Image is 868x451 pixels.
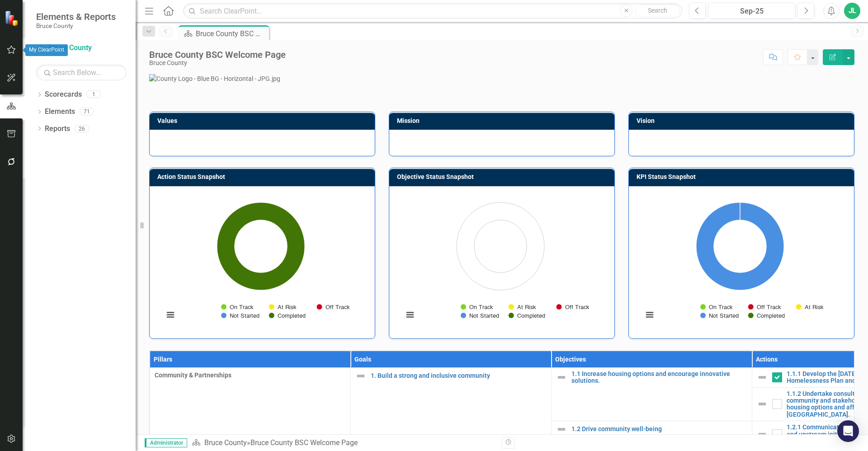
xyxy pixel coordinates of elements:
[159,193,363,329] svg: Interactive chart
[397,117,610,124] h3: Mission
[397,174,610,180] h3: Objective Status Snapshot
[700,312,738,319] button: Show Not Started
[552,367,752,421] td: Double-Click to Edit Right Click for Context Menu
[748,312,785,319] button: Show Completed
[75,125,89,132] div: 26
[221,304,254,310] button: Show On Track
[643,309,656,321] button: View chart menu, Chart
[36,11,116,22] span: Elements & Reports
[183,3,682,19] input: Search ClearPoint...
[5,10,20,26] img: ClearPoint Strategy
[404,309,416,321] button: View chart menu, Chart
[648,7,667,14] span: Search
[355,371,366,381] img: Not Defined
[149,50,286,60] div: Bruce County BSC Welcome Page
[509,312,545,319] button: Show Completed
[157,174,370,180] h3: Action Status Snapshot
[556,372,567,383] img: Not Defined
[509,304,536,310] button: Show At Risk
[461,304,493,310] button: Show On Track
[192,438,495,448] div: »
[635,5,680,17] button: Search
[269,312,306,319] button: Show Completed
[157,117,370,124] h3: Values
[638,193,842,329] svg: Interactive chart
[571,371,747,385] a: 1.1 Increase housing options and encourage innovative solutions.
[712,6,792,17] div: Sep-25
[757,399,768,409] img: Not Defined
[557,304,589,310] button: Show Off Track
[36,43,127,53] a: Bruce County
[204,438,247,447] a: Bruce County
[196,28,267,39] div: Bruce County BSC Welcome Page
[145,438,187,447] span: Administrator
[461,312,499,319] button: Show Not Started
[708,3,795,19] button: Sep-25
[844,3,860,19] button: JL
[637,117,849,124] h3: Vision
[837,420,859,442] div: Open Intercom Messenger
[45,89,82,100] a: Scorecards
[757,429,768,440] img: Not Defined
[149,60,286,66] div: Bruce County
[796,304,823,310] button: Show At Risk
[556,424,567,435] img: Not Defined
[45,124,70,134] a: Reports
[217,202,305,290] path: Completed, 13.
[80,108,94,116] div: 71
[399,193,602,329] svg: Interactive chart
[164,309,177,321] button: View chart menu, Chart
[571,426,747,432] a: 1.2 Drive community well-being
[36,22,116,29] small: Bruce County
[637,174,849,180] h3: KPI Status Snapshot
[748,304,780,310] button: Show Off Track
[399,193,605,329] div: Chart. Highcharts interactive chart.
[45,107,75,117] a: Elements
[269,304,296,310] button: Show At Risk
[317,304,349,310] button: Show Off Track
[86,91,101,99] div: 1
[36,65,127,80] input: Search Below...
[700,304,733,310] button: Show On Track
[757,372,768,383] img: Not Defined
[25,44,68,56] div: My ClearPoint
[638,193,844,329] div: Chart. Highcharts interactive chart.
[149,74,854,83] img: County Logo - Blue BG - Horizontal - JPG.jpg
[250,438,358,447] div: Bruce County BSC Welcome Page
[371,372,547,379] a: 1. Build a strong and inclusive community
[155,371,346,380] span: Community & Partnerships
[221,312,259,319] button: Show Not Started
[696,202,784,290] path: Not Started, 2.
[159,193,365,329] div: Chart. Highcharts interactive chart.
